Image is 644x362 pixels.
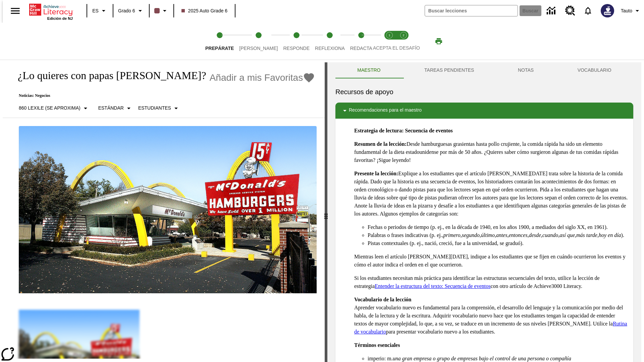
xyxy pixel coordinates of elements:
li: Fechas o periodos de tiempo (p. ej., en la década de 1940, en los años 1900, a mediados del siglo... [368,223,628,231]
span: Tauto [621,7,632,14]
text: 2 [402,34,404,37]
p: Recomendaciones para el maestro [349,107,422,115]
text: 1 [388,34,390,37]
button: Seleccione Lexile, 860 Lexile (Se aproxima) [16,102,92,114]
img: Uno de los primeros locales de McDonald's, con el icónico letrero rojo y los arcos amarillos. [19,126,317,294]
button: Añadir a mis Favoritas - ¿Lo quieres con papas fritas? [210,72,315,83]
div: Instructional Panel Tabs [335,62,633,78]
span: [PERSON_NAME] [239,46,278,51]
span: Responde [283,46,310,51]
em: primero [443,232,461,238]
p: Noticias: Negocios [11,93,315,98]
span: Edición de NJ [47,16,73,20]
button: El color de la clase es café oscuro. Cambiar el color de la clase. [152,5,171,17]
span: Añadir a mis Favoritas [210,72,303,83]
button: NOTAS [496,62,556,78]
a: Notificaciones [579,2,597,19]
p: Desde hamburguesas grasientas hasta pollo crujiente, la comida rápida ha sido un elemento fundame... [354,140,628,164]
button: Redacta step 5 of 5 [345,23,378,60]
button: Abrir el menú lateral [5,1,25,21]
p: Explique a los estudiantes que el artículo [PERSON_NAME][DATE] trata sobre la historia de la comi... [354,170,628,218]
strong: Vocabulario de la lección [354,297,412,302]
span: Redacta [350,46,372,51]
em: desde [529,232,541,238]
p: 860 Lexile (Se aproxima) [19,105,80,112]
div: Pulsa la tecla de intro o la barra espaciadora y luego presiona las flechas de derecha e izquierd... [325,62,327,362]
button: Grado: Grado 6, Elige un grado [115,5,147,17]
span: ACEPTA EL DESAFÍO [373,45,420,51]
button: VOCABULARIO [555,62,633,78]
em: cuando [542,232,558,238]
li: Palabras o frases indicativas (p. ej., , , , , , , , , , ). [368,231,628,239]
div: Portada [29,2,73,20]
input: Buscar campo [425,5,518,16]
span: Grado 6 [118,7,135,14]
p: Aprender vocabulario nuevo es fundamental para la comprensión, el desarrollo del lenguaje y la co... [354,296,628,336]
p: Mientras leen el artículo [PERSON_NAME][DATE], indique a los estudiantes que se fijen en cuándo o... [354,253,628,269]
button: Prepárate step 1 of 5 [200,23,239,60]
strong: Presente la lección: [354,171,398,176]
div: reading [3,62,325,359]
span: ES [92,7,99,14]
em: hoy en día [599,232,621,238]
div: activity [327,62,641,362]
em: antes [496,232,507,238]
button: Lenguaje: ES, Selecciona un idioma [89,5,111,17]
p: Estudiantes [138,105,171,112]
button: Responde step 3 of 5 [278,23,315,60]
li: Pistas contextuales (p. ej., nació, creció, fue a la universidad, se graduó). [368,239,628,247]
button: Acepta el desafío contesta step 2 of 2 [394,23,413,60]
strong: Términos esenciales [354,342,400,348]
em: más tarde [576,232,597,238]
button: Perfil/Configuración [618,5,644,17]
button: Maestro [335,62,402,78]
button: Seleccionar estudiante [136,102,183,114]
p: Si los estudiantes necesitan más práctica para identificar las estructuras secuenciales del texto... [354,274,628,290]
strong: Resumen de la lección: [354,141,407,147]
strong: Estrategia de lectura: Secuencia de eventos [354,128,453,133]
button: Tipo de apoyo, Estándar [96,102,136,114]
button: Imprimir [428,35,449,47]
a: Centro de información [543,2,561,20]
a: Centro de recursos, Se abrirá en una pestaña nueva. [561,2,579,20]
em: una gran empresa o grupo de empresas bajo el control de una persona o compañía [393,356,571,361]
div: Recomendaciones para el maestro [335,103,633,119]
button: Acepta el desafío lee step 1 of 2 [380,23,399,60]
span: Reflexiona [315,46,345,51]
button: Lee step 2 of 5 [234,23,283,60]
em: último [481,232,495,238]
a: Entender la estructura del texto: Secuencia de eventos [375,283,490,289]
em: segundo [462,232,480,238]
span: Prepárate [205,46,234,51]
h1: ¿Lo quieres con papas [PERSON_NAME]? [11,69,206,82]
img: Avatar [601,4,614,17]
em: entonces [509,232,528,238]
span: 2025 Auto Grade 6 [181,7,228,14]
button: Reflexiona step 4 of 5 [310,23,350,60]
h6: Recursos de apoyo [335,86,633,97]
em: así que [559,232,575,238]
button: TAREAS PENDIENTES [402,62,496,78]
button: Escoja un nuevo avatar [597,2,618,19]
p: Estándar [98,105,124,112]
